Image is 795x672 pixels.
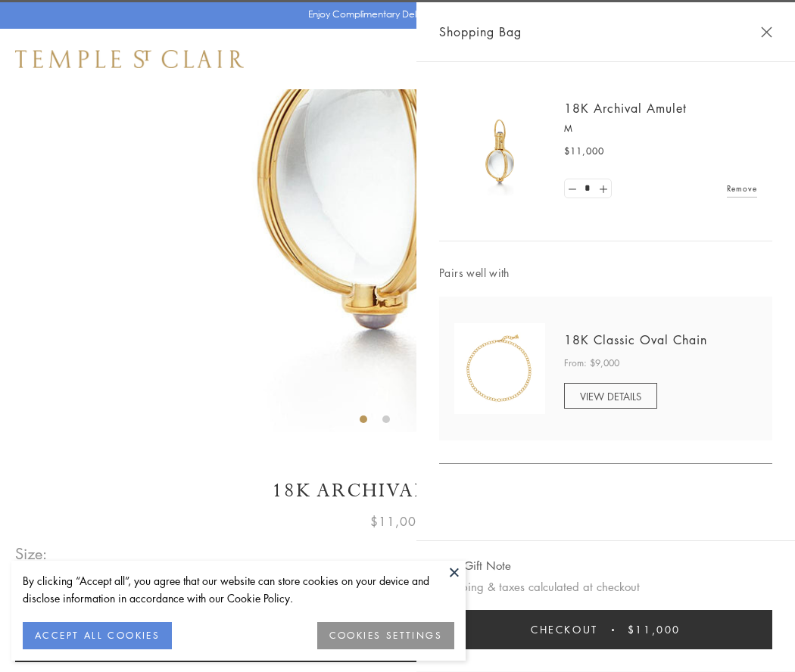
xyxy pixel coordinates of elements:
[580,389,641,403] span: VIEW DETAILS
[761,26,772,38] button: Close Shopping Bag
[628,621,681,638] span: $11,000
[564,100,687,117] a: 18K Archival Amulet
[531,621,598,638] span: Checkout
[317,622,454,649] button: COOKIES SETTINGS
[308,7,480,22] p: Enjoy Complimentary Delivery & Returns
[15,50,244,68] img: Temple St. Clair
[564,144,604,159] span: $11,000
[595,179,610,198] a: Set quantity to 2
[564,121,757,136] p: M
[564,383,657,409] a: VIEW DETAILS
[727,180,757,197] a: Remove
[439,22,522,42] span: Shopping Bag
[439,577,772,596] p: Shipping & taxes calculated at checkout
[454,106,545,197] img: 18K Archival Amulet
[23,572,454,607] div: By clicking “Accept all”, you agree that our website can store cookies on your device and disclos...
[565,179,580,198] a: Set quantity to 0
[564,331,707,348] a: 18K Classic Oval Chain
[439,556,511,575] button: Add Gift Note
[439,610,772,649] button: Checkout $11,000
[15,541,48,566] span: Size:
[15,478,780,504] h1: 18K Archival Amulet
[564,356,619,371] span: From: $9,000
[370,512,425,531] span: $11,000
[23,622,172,649] button: ACCEPT ALL COOKIES
[454,323,545,414] img: N88865-OV18
[439,264,772,282] span: Pairs well with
